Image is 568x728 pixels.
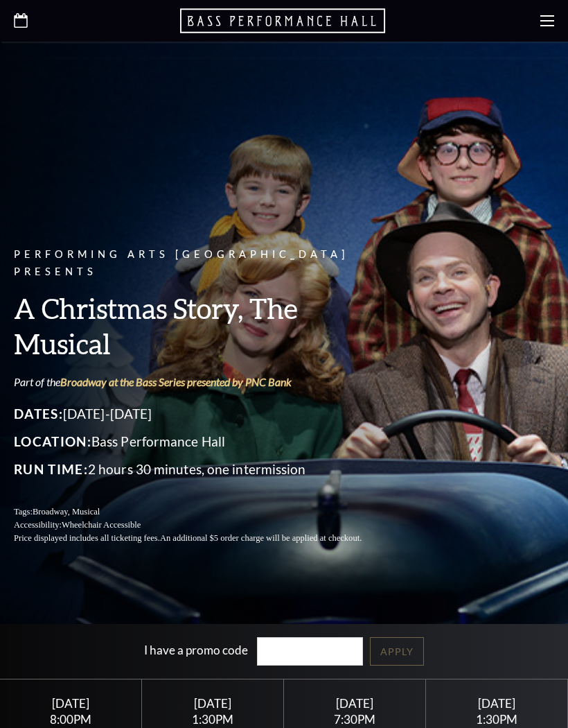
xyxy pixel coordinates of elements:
p: Bass Performance Hall [14,431,395,453]
span: Location: [14,433,91,449]
div: 1:30PM [443,713,551,725]
h3: A Christmas Story, The Musical [14,291,395,361]
div: [DATE] [443,696,551,711]
span: Run Time: [14,461,88,477]
div: [DATE] [301,696,409,711]
div: [DATE] [17,696,125,711]
div: 8:00PM [17,713,125,725]
p: Accessibility: [14,519,395,532]
span: Dates: [14,406,63,422]
p: Part of the [14,374,395,390]
p: [DATE]-[DATE] [14,403,395,425]
div: 1:30PM [159,713,267,725]
div: 7:30PM [301,713,409,725]
p: Performing Arts [GEOGRAPHIC_DATA] Presents [14,246,395,281]
p: Price displayed includes all ticketing fees. [14,532,395,545]
a: Broadway at the Bass Series presented by PNC Bank [60,375,292,388]
p: 2 hours 30 minutes, one intermission [14,458,395,480]
label: I have a promo code [144,643,248,657]
p: Tags: [14,505,395,519]
span: An additional $5 order charge will be applied at checkout. [160,533,362,543]
span: Wheelchair Accessible [62,520,141,530]
span: Broadway, Musical [33,507,100,517]
div: [DATE] [159,696,267,711]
